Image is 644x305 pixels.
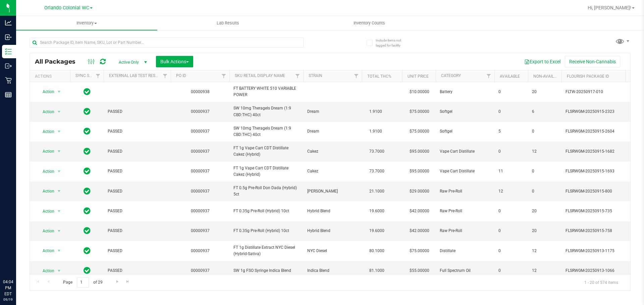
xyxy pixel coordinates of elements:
span: FT BATTERY WHITE 510 VARIABLE POWER [233,85,299,98]
span: [PERSON_NAME] [307,188,358,195]
span: PASSED [108,188,167,195]
button: Bulk Actions [156,56,193,67]
span: 12 [498,188,524,195]
span: 0 [498,148,524,155]
a: Filter [93,70,104,82]
span: PASSED [108,208,167,214]
span: 20 [532,89,557,95]
span: Action [37,246,55,255]
a: Inventory [16,16,157,30]
span: $10.00000 [406,87,433,97]
span: Hybrid Blend [307,228,358,234]
span: $75.00000 [406,246,433,256]
span: Lab Results [208,20,248,26]
span: 1 - 20 of 574 items [579,277,624,287]
span: 21.1000 [366,186,388,196]
a: SKU Retail Display Name [235,73,285,78]
span: FLSRWGM-20250915-758 [566,228,631,234]
span: Hybrid Blend [307,208,358,214]
span: FT 0.5g Pre-Roll Don Dada (Hybrid) 5ct [233,185,299,198]
span: Dream [307,128,358,135]
span: SW 10mg Theragels Dream (1:9 CBD:THC) 40ct [233,105,299,118]
span: $42.00000 [406,206,433,216]
inline-svg: Retail [5,77,12,84]
span: PASSED [108,228,167,234]
span: Distillate [440,248,490,254]
span: 19.6000 [366,206,388,216]
span: Full Spectrum Oil [440,268,490,274]
span: 0 [532,188,557,195]
button: Export to Excel [520,56,565,67]
a: Filter [160,70,171,82]
span: select [55,147,63,156]
span: select [55,167,63,176]
span: Action [37,127,55,136]
span: select [55,246,63,255]
span: 20 [532,208,557,214]
span: 19.6000 [366,226,388,236]
a: 00000937 [191,129,210,134]
span: select [55,207,63,216]
span: Action [37,107,55,117]
span: PASSED [108,108,167,115]
a: Available [500,74,520,79]
a: Filter [351,70,362,82]
span: FLSRWGM-20250915-735 [566,208,631,214]
span: FT 0.35g Pre-Roll (Hybrid) 10ct [233,208,299,214]
span: Action [37,147,55,156]
span: In Sync [84,206,91,216]
a: Go to the last page [123,277,133,286]
span: select [55,266,63,276]
span: select [55,127,63,136]
span: $75.00000 [406,107,433,117]
span: 6 [532,108,557,115]
span: In Sync [84,226,91,235]
a: Lab Results [157,16,299,30]
inline-svg: Reports [5,91,12,98]
a: Go to the next page [112,277,122,286]
span: $95.00000 [406,147,433,156]
span: Vape Cart Distillate [440,148,490,155]
span: 12 [532,248,557,254]
span: FLSRWGM-20250915-1682 [566,148,631,155]
span: Action [37,266,55,276]
span: In Sync [84,87,91,96]
a: Non-Available [533,74,563,79]
span: 5 [498,128,524,135]
span: In Sync [84,266,91,275]
span: In Sync [84,186,91,196]
span: NYC Diesel [307,248,358,254]
span: 0 [532,168,557,174]
span: Action [37,87,55,96]
span: In Sync [84,127,91,136]
a: Inventory Counts [299,16,440,30]
input: Search Package ID, Item Name, SKU, Lot or Part Number... [30,37,304,48]
a: Filter [218,70,229,82]
span: select [55,107,63,117]
span: PASSED [108,128,167,135]
div: Actions [35,74,67,79]
p: 04:04 PM EDT [3,279,13,297]
span: Battery [440,89,490,95]
span: FLSRWGM-20250913-1175 [566,248,631,254]
span: PASSED [108,148,167,155]
a: Total THC% [367,74,391,79]
span: 20 [532,228,557,234]
a: 00000937 [191,189,210,194]
span: Softgel [440,128,490,135]
span: In Sync [84,107,91,116]
span: Inventory Counts [344,20,394,26]
span: FLSRWGM-20250915-2323 [566,108,631,115]
span: SW 10mg Theragels Dream (1:9 CBD:THC) 40ct [233,125,299,138]
span: Raw Pre-Roll [440,228,490,234]
a: Filter [483,70,494,82]
button: Receive Non-Cannabis [565,56,620,67]
span: Inventory [16,20,157,26]
span: Action [37,226,55,236]
span: Softgel [440,108,490,115]
span: Bulk Actions [160,59,189,64]
span: 1.9100 [366,107,385,117]
span: $42.00000 [406,226,433,236]
span: 0 [498,208,524,214]
span: 80.1000 [366,246,388,256]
